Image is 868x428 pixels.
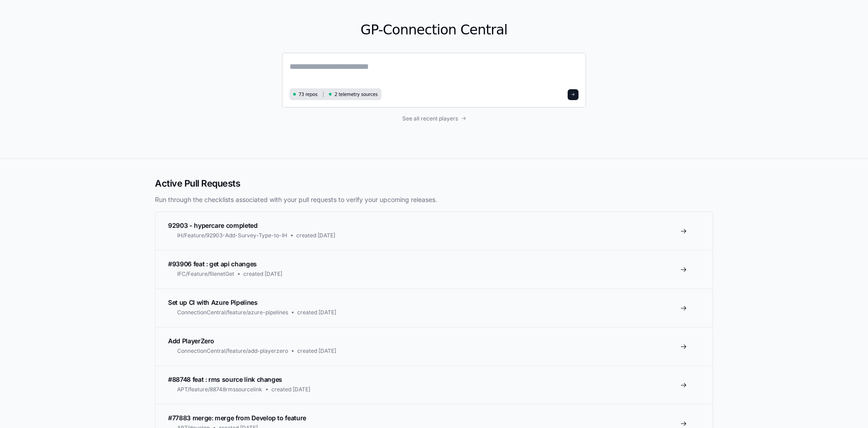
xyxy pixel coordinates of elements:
h2: Active Pull Requests [155,177,713,190]
span: created [DATE] [271,386,310,393]
span: Set up CI with Azure Pipelines [168,298,258,306]
h1: GP-Connection Central [282,22,586,38]
span: #93906 feat : get api changes [168,260,257,268]
span: ConnectionCentral/feature/azure-pipelines [177,309,288,316]
a: Set up CI with Azure PipelinesConnectionCentral/feature/azure-pipelinescreated [DATE] [155,289,713,327]
span: IH/Feature/92903-Add-Survey-Type-to-IH [177,232,287,239]
a: #93906 feat : get api changesIFC/Feature/filenetGetcreated [DATE] [155,250,713,289]
a: 92903 - hypercare completedIH/Feature/92903-Add-Survey-Type-to-IHcreated [DATE] [155,212,713,250]
a: See all recent players [282,115,586,122]
span: 92903 - hypercare completed [168,221,258,229]
span: APT/feature/88748rmssourcelink [177,386,262,393]
span: created [DATE] [297,347,336,355]
span: Add PlayerZero [168,337,214,345]
a: Add PlayerZeroConnectionCentral/feature/add-playerzerocreated [DATE] [155,327,713,365]
span: #88748 feat : rms source link changes [168,375,282,383]
span: #77883 merge: merge from Develop to feature [168,414,306,422]
span: 2 telemetry sources [334,91,377,98]
span: IFC/Feature/filenetGet [177,270,234,278]
span: created [DATE] [297,309,336,316]
span: 73 repos [299,91,318,98]
span: created [DATE] [243,270,282,278]
span: created [DATE] [296,232,335,239]
span: ConnectionCentral/feature/add-playerzero [177,347,288,355]
span: See all recent players [402,115,458,122]
p: Run through the checklists associated with your pull requests to verify your upcoming releases. [155,195,713,204]
a: #88748 feat : rms source link changesAPT/feature/88748rmssourcelinkcreated [DATE] [155,365,713,404]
